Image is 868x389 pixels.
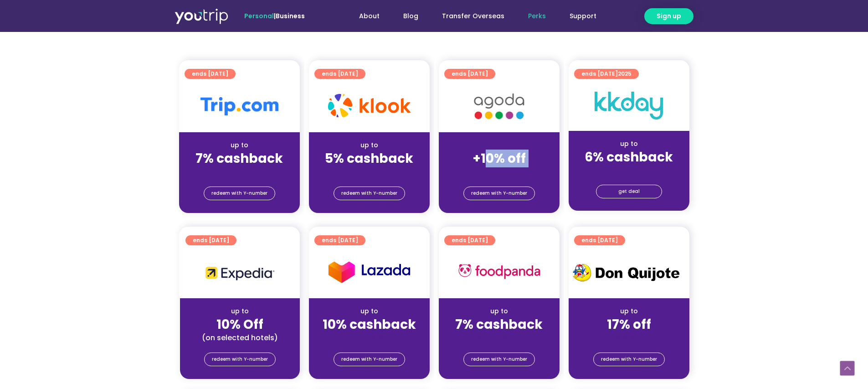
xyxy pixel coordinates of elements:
span: ends [DATE] [452,69,488,79]
div: (for stays only) [186,167,293,176]
span: up to [491,140,508,150]
a: ends [DATE] [444,69,495,79]
span: ends [DATE] [192,69,228,79]
span: ends [DATE] [581,235,618,245]
div: (for stays only) [446,167,552,176]
a: Blog [391,8,430,25]
a: ends [DATE] [314,235,365,245]
a: Support [558,8,608,25]
div: up to [187,306,293,316]
span: redeem with Y-number [601,353,657,366]
a: redeem with Y-number [463,187,535,200]
strong: 10% Off [216,316,263,333]
a: redeem with Y-number [204,353,276,366]
div: (for stays only) [576,333,682,342]
a: redeem with Y-number [593,353,665,366]
a: Business [276,11,305,21]
a: About [347,8,391,25]
a: ends [DATE] [314,69,365,79]
strong: 10% cashback [323,316,416,333]
div: up to [316,140,422,150]
span: 2025 [618,70,632,78]
span: ends [DATE] [322,69,358,79]
nav: Menu [329,8,608,25]
div: up to [186,140,293,150]
span: | [244,11,305,21]
span: ends [DATE] [193,235,229,245]
a: Perks [516,8,558,25]
a: redeem with Y-number [204,187,275,200]
a: ends [DATE] [444,235,495,245]
div: (for stays only) [316,167,422,176]
span: Personal [244,11,274,21]
a: ends [DATE] [185,69,236,79]
span: ends [DATE] [452,235,488,245]
div: (on selected hotels) [187,333,293,342]
span: redeem with Y-number [341,353,397,366]
strong: 17% off [607,316,651,333]
strong: 7% cashback [195,150,283,167]
span: ends [DATE] [322,235,358,245]
a: redeem with Y-number [334,187,405,200]
strong: 6% cashback [585,148,673,166]
a: get deal [596,185,662,198]
strong: 5% cashback [325,150,413,167]
div: (for stays only) [576,166,682,175]
div: up to [576,139,682,149]
strong: 7% cashback [455,316,543,333]
a: ends [DATE] [574,235,625,245]
span: get deal [618,185,640,198]
span: redeem with Y-number [471,187,527,200]
a: ends [DATE] [185,235,236,245]
a: Sign up [644,8,693,24]
a: redeem with Y-number [463,353,535,366]
a: Transfer Overseas [430,8,516,25]
strong: +10% off [473,150,526,167]
span: redeem with Y-number [212,353,268,366]
a: redeem with Y-number [334,353,405,366]
span: ends [DATE] [581,69,632,79]
div: up to [446,306,552,316]
a: ends [DATE]2025 [574,69,639,79]
span: redeem with Y-number [341,187,397,200]
span: redeem with Y-number [211,187,267,200]
div: up to [316,306,422,316]
span: Sign up [657,11,681,21]
div: (for stays only) [446,333,552,342]
div: (for stays only) [316,333,422,342]
div: up to [576,306,682,316]
span: redeem with Y-number [471,353,527,366]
